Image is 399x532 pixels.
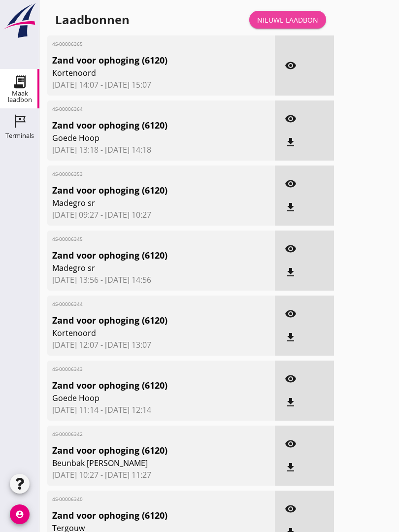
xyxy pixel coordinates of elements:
i: file_download [285,462,297,473]
span: [DATE] 09:27 - [DATE] 10:27 [52,209,270,221]
span: Beunbak [PERSON_NAME] [52,457,233,469]
span: Goede Hoop [52,392,233,404]
i: visibility [285,178,297,190]
span: Zand voor ophoging (6120) [52,314,233,327]
span: [DATE] 11:14 - [DATE] 12:14 [52,404,270,416]
span: Madegro sr [52,197,233,209]
span: Zand voor ophoging (6120) [52,509,233,522]
span: 4S-00006340 [52,496,233,503]
i: visibility [285,113,297,125]
i: visibility [285,503,297,515]
span: Goede Hoop [52,132,233,144]
i: file_download [285,201,297,213]
span: Zand voor ophoging (6120) [52,379,233,392]
a: Nieuwe laadbon [249,11,326,29]
i: visibility [285,373,297,385]
span: Zand voor ophoging (6120) [52,119,233,132]
span: Madegro sr [52,262,233,274]
span: Kortenoord [52,327,233,339]
span: 4S-00006344 [52,300,233,308]
i: visibility [285,438,297,450]
span: Zand voor ophoging (6120) [52,54,233,67]
span: [DATE] 14:07 - [DATE] 15:07 [52,79,270,91]
span: 4S-00006345 [52,235,233,243]
span: [DATE] 13:18 - [DATE] 14:18 [52,144,270,156]
span: [DATE] 12:07 - [DATE] 13:07 [52,339,270,351]
i: account_circle [10,504,30,524]
div: Terminals [5,133,34,139]
img: logo-small.a267ee39.svg [2,2,37,39]
i: file_download [285,136,297,148]
i: file_download [285,332,297,343]
span: Kortenoord [52,67,233,79]
i: visibility [285,243,297,255]
i: visibility [285,60,297,71]
span: Zand voor ophoging (6120) [52,444,233,457]
i: file_download [285,266,297,278]
span: 4S-00006364 [52,105,233,113]
span: [DATE] 13:56 - [DATE] 14:56 [52,274,270,286]
span: 4S-00006353 [52,170,233,178]
div: Laadbonnen [55,12,130,28]
span: 4S-00006343 [52,366,233,373]
i: file_download [285,397,297,408]
span: Zand voor ophoging (6120) [52,249,233,262]
span: 4S-00006365 [52,40,233,48]
span: [DATE] 10:27 - [DATE] 11:27 [52,469,270,481]
span: 4S-00006342 [52,431,233,438]
span: Zand voor ophoging (6120) [52,184,233,197]
i: visibility [285,308,297,320]
div: Nieuwe laadbon [257,15,318,25]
